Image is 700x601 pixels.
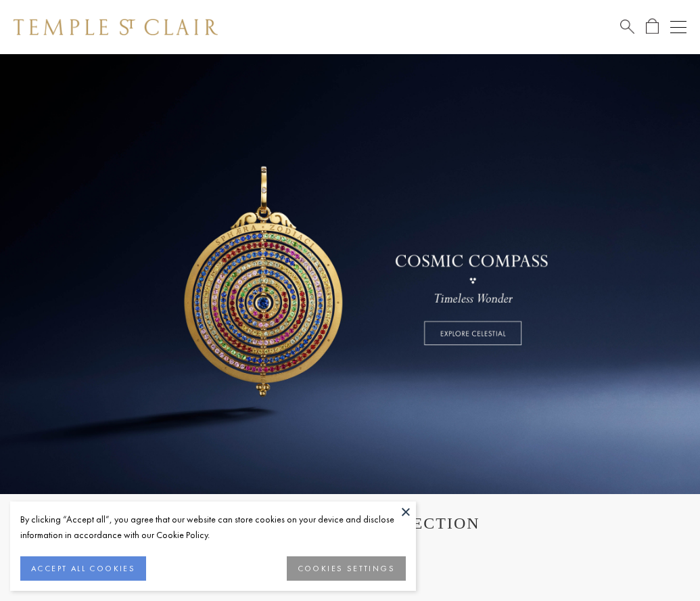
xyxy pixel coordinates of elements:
div: By clicking “Accept all”, you agree that our website can store cookies on your device and disclos... [20,512,406,543]
a: Open Shopping Bag [646,18,659,35]
button: COOKIES SETTINGS [287,556,406,581]
img: Temple St. Clair [14,19,218,35]
a: Search [620,18,634,35]
button: Open navigation [670,19,686,35]
button: ACCEPT ALL COOKIES [20,556,146,581]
